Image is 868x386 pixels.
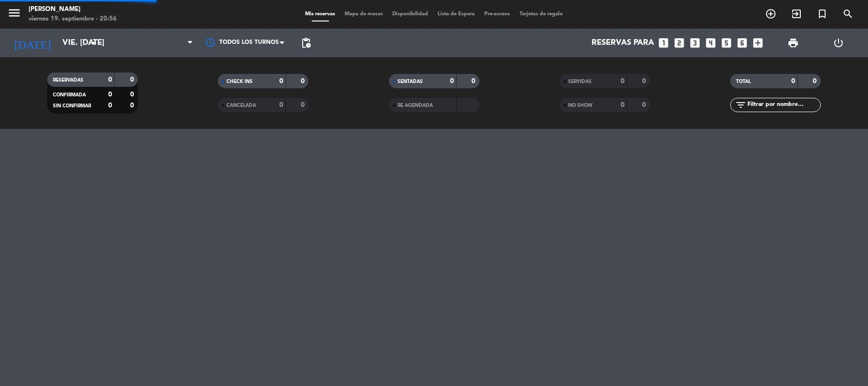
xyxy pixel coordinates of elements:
[450,78,454,84] strong: 0
[642,78,648,84] strong: 0
[787,37,799,49] span: print
[301,102,306,108] strong: 0
[816,29,861,57] div: LOG OUT
[226,79,253,84] span: CHECK INS
[765,8,776,20] i: add_circle_outline
[279,102,283,108] strong: 0
[388,11,433,17] span: Disponibilidad
[7,6,21,23] button: menu
[657,37,670,49] i: looks_one
[108,102,112,109] strong: 0
[226,103,256,108] span: CANCELADA
[621,78,624,84] strong: 0
[705,37,717,49] i: looks_4
[340,11,388,17] span: Mapa de mesas
[673,37,685,49] i: looks_two
[480,11,515,17] span: Pre-acceso
[433,11,480,17] span: Lista de Espera
[791,8,802,20] i: exit_to_app
[398,103,433,108] span: RE AGENDADA
[621,102,624,108] strong: 0
[53,93,86,97] span: CONFIRMADA
[735,99,746,111] i: filter_list
[791,78,795,84] strong: 0
[108,76,112,83] strong: 0
[568,103,592,108] span: NO SHOW
[29,14,117,24] div: viernes 19. septiembre - 20:56
[736,37,748,49] i: looks_6
[813,78,818,84] strong: 0
[752,37,764,49] i: add_box
[471,78,477,84] strong: 0
[817,8,828,20] i: turned_in_not
[108,91,112,98] strong: 0
[720,37,733,49] i: looks_5
[7,32,58,53] i: [DATE]
[130,91,136,98] strong: 0
[833,37,844,49] i: power_settings_new
[592,39,654,48] span: Reservas para
[53,104,91,108] span: SIN CONFIRMAR
[736,79,751,84] span: TOTAL
[842,8,854,20] i: search
[29,5,117,14] div: [PERSON_NAME]
[7,6,21,20] i: menu
[300,11,340,17] span: Mis reservas
[746,100,820,110] input: Filtrar por nombre...
[279,78,283,84] strong: 0
[689,37,701,49] i: looks_3
[130,102,136,109] strong: 0
[515,11,568,17] span: Tarjetas de regalo
[53,78,83,83] span: RESERVADAS
[89,37,100,49] i: arrow_drop_down
[398,79,423,84] span: SENTADAS
[130,76,136,83] strong: 0
[568,79,592,84] span: SERVIDAS
[642,102,648,108] strong: 0
[301,78,306,84] strong: 0
[300,37,312,49] span: pending_actions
